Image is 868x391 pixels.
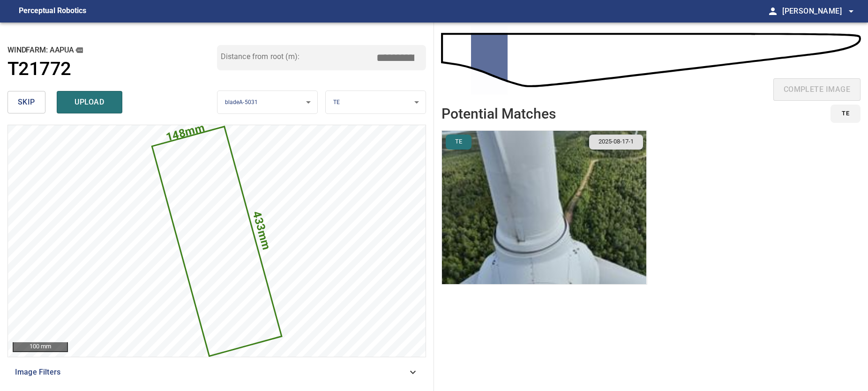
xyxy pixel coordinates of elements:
[165,121,206,144] text: 148mm
[778,2,857,21] button: [PERSON_NAME]
[7,45,217,55] h2: windfarm: Aapua
[825,105,861,123] div: id
[593,137,639,146] span: 2025-08-17-1
[67,96,112,109] span: upload
[18,96,35,109] span: skip
[74,45,84,55] button: copy message details
[767,6,778,17] span: person
[57,91,122,113] button: upload
[7,361,426,383] div: Image Filters
[842,108,849,119] span: TE
[15,367,407,378] span: Image Filters
[7,91,45,113] button: skip
[441,106,556,121] h2: Potential Matches
[846,6,857,17] span: arrow_drop_down
[831,105,861,123] button: TE
[326,90,426,114] div: TE
[225,99,258,105] span: bladeA-5031
[333,99,340,105] span: TE
[221,53,299,60] label: Distance from root (m):
[446,135,471,150] button: TE
[7,58,71,80] h1: T21772
[250,210,273,251] text: 433mm
[442,131,646,284] img: Aapua/T21772/2025-08-17-1/2025-08-17-2/inspectionData/image4wp7.jpg
[19,4,86,19] figcaption: Perceptual Robotics
[449,137,468,146] span: TE
[217,90,317,114] div: bladeA-5031
[7,58,217,80] a: T21772
[782,5,857,18] span: [PERSON_NAME]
